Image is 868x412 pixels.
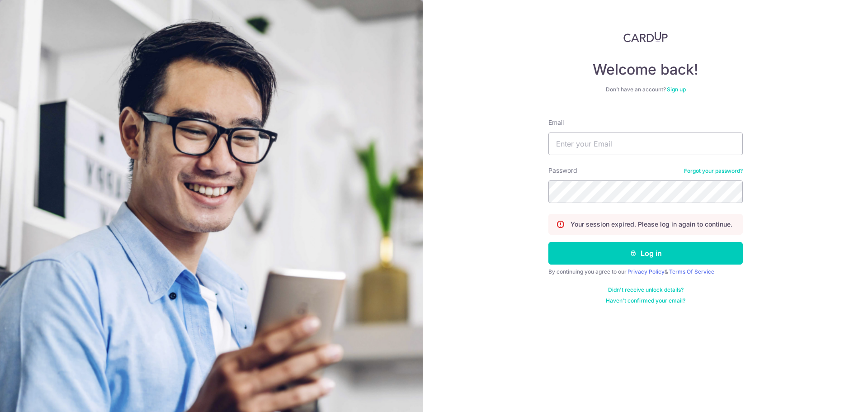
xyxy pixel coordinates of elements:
button: Log in [548,242,743,265]
img: CardUp Logo [623,32,668,43]
label: Email [548,118,564,127]
div: Don’t have an account? [548,86,743,93]
a: Forgot your password? [684,167,743,175]
a: Didn't receive unlock details? [608,286,684,294]
a: Privacy Policy [627,268,665,275]
p: Your session expired. Please log in again to continue. [571,220,732,229]
div: By continuing you agree to our & [548,268,743,275]
h4: Welcome back! [548,61,743,79]
a: Terms Of Service [669,268,714,275]
input: Enter your Email [548,133,743,155]
label: Password [548,166,577,175]
a: Sign up [667,86,686,93]
a: Haven't confirmed your email? [606,297,685,304]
